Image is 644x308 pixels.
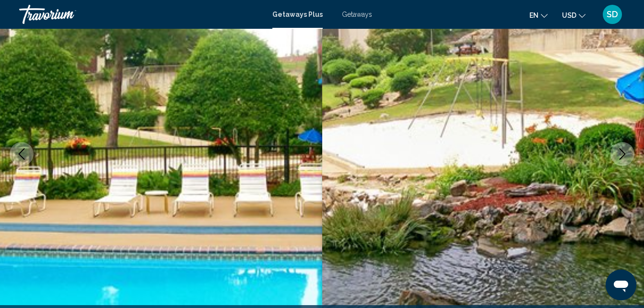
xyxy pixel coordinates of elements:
[529,8,548,22] button: Change language
[272,11,323,18] a: Getaways Plus
[600,4,625,24] button: User Menu
[562,8,585,22] button: Change currency
[606,270,636,300] iframe: Button to launch messaging window
[529,12,539,19] span: en
[10,142,34,166] button: Previous image
[607,10,618,19] span: SD
[610,142,634,166] button: Next image
[562,12,576,19] span: USD
[19,5,263,24] a: Travorium
[342,11,372,18] a: Getaways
